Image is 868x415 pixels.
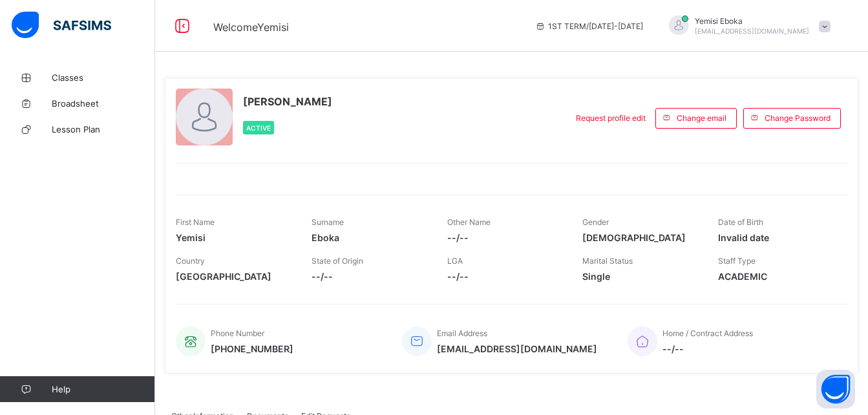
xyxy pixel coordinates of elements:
[176,256,205,266] span: Country
[243,95,332,108] span: [PERSON_NAME]
[718,256,756,266] span: Staff Type
[718,271,834,282] span: ACADEMIC
[765,113,831,123] span: Change Password
[582,256,633,266] span: Marital Status
[662,328,753,338] span: Home / Contract Address
[211,343,293,354] span: [PHONE_NUMBER]
[437,343,597,354] span: [EMAIL_ADDRESS][DOMAIN_NAME]
[816,370,855,409] button: Open asap
[576,113,646,123] span: Request profile edit
[582,271,699,282] span: Single
[213,21,289,34] span: Welcome Yemisi
[312,217,344,227] span: Surname
[447,256,463,266] span: LGA
[582,217,609,227] span: Gender
[695,16,809,26] span: Yemisi Eboka
[52,124,155,134] span: Lesson Plan
[656,16,837,37] div: YemisiEboka
[662,343,753,354] span: --/--
[437,328,487,338] span: Email Address
[176,217,215,227] span: First Name
[52,384,154,394] span: Help
[52,72,155,83] span: Classes
[176,232,292,243] span: Yemisi
[447,271,564,282] span: --/--
[312,256,363,266] span: State of Origin
[312,232,428,243] span: Eboka
[312,271,428,282] span: --/--
[211,328,264,338] span: Phone Number
[447,232,564,243] span: --/--
[582,232,699,243] span: [DEMOGRAPHIC_DATA]
[176,271,292,282] span: [GEOGRAPHIC_DATA]
[535,21,643,31] span: session/term information
[12,12,111,39] img: safsims
[718,217,763,227] span: Date of Birth
[677,113,726,123] span: Change email
[695,27,809,35] span: [EMAIL_ADDRESS][DOMAIN_NAME]
[52,98,155,109] span: Broadsheet
[447,217,491,227] span: Other Name
[718,232,834,243] span: Invalid date
[246,124,271,132] span: Active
